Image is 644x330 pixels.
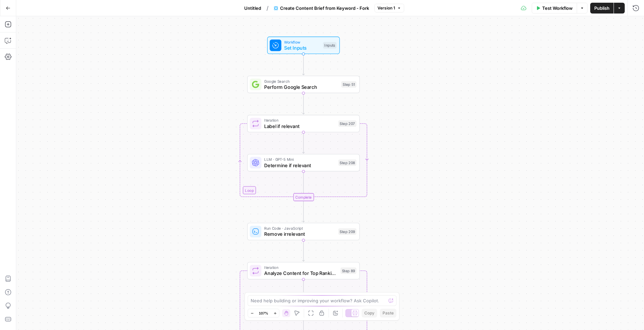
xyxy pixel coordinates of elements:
[267,4,269,12] span: /
[323,42,337,48] div: Inputs
[264,123,335,130] span: Label if relevant
[302,201,304,222] g: Edge from step_207-iteration-end to step_209
[302,54,304,75] g: Edge from start to step_51
[284,39,320,45] span: Workflow
[247,223,360,240] div: Run Code · JavaScriptRemove irrelevantStep 209
[338,159,356,166] div: Step 208
[302,132,304,153] g: Edge from step_207 to step_208
[264,118,335,123] span: Iteration
[270,3,373,14] button: Create Content Brief from Keyword - Fork
[240,3,265,14] button: Untitled
[244,5,261,11] span: Untitled
[302,93,304,114] g: Edge from step_51 to step_207
[264,161,335,169] span: Determine if relevant
[364,310,374,316] span: Copy
[247,154,360,172] div: LLM · GPT-5 MiniDetermine if relevantStep 208
[264,270,338,277] span: Analyze Content for Top Ranking Pages
[264,264,338,270] span: Iteration
[341,81,356,87] div: Step 51
[341,268,356,274] div: Step 89
[264,83,338,91] span: Perform Google Search
[247,76,360,93] div: Google SearchPerform Google SearchStep 51
[247,36,360,54] div: WorkflowSet InputsInputs
[280,5,369,11] span: Create Content Brief from Keyword - Fork
[362,309,377,318] button: Copy
[302,240,304,261] g: Edge from step_209 to step_89
[338,228,356,235] div: Step 209
[284,44,320,51] span: Set Inputs
[264,156,335,162] span: LLM · GPT-5 Mini
[247,115,360,132] div: LoopIterationLabel if relevantStep 207
[542,5,573,11] span: Test Workflow
[594,5,609,11] span: Publish
[293,193,314,201] div: Complete
[247,193,360,201] div: Complete
[383,310,394,316] span: Paste
[532,3,577,14] button: Test Workflow
[590,3,614,14] button: Publish
[374,4,404,12] button: Version 1
[377,5,395,11] span: Version 1
[380,309,396,318] button: Paste
[264,78,338,84] span: Google Search
[259,310,268,316] span: 107%
[264,225,335,231] span: Run Code · JavaScript
[302,279,304,300] g: Edge from step_89 to step_90
[264,230,335,237] span: Remove irrelevant
[247,262,360,280] div: IterationAnalyze Content for Top Ranking PagesStep 89
[338,120,356,127] div: Step 207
